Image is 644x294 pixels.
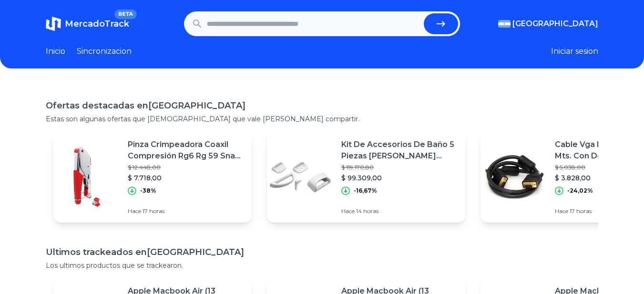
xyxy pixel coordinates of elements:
p: Kit De Accesorios De Baño 5 Piezas [PERSON_NAME] Ferrum [341,139,458,162]
p: Los ultimos productos que se trackearon. [46,261,598,270]
p: Hace 17 horas [128,207,244,215]
button: Iniciar sesion [551,46,598,57]
img: MercadoTrack [46,16,61,31]
span: MercadoTrack [65,19,129,29]
p: $ 7.718,00 [128,173,244,183]
a: Inicio [46,46,65,57]
p: -38% [140,187,156,195]
a: MercadoTrackBETA [46,16,129,31]
p: $ 12.448,00 [128,164,244,171]
img: Featured image [53,144,120,210]
a: Featured imagePinza Crimpeadora Coaxil Compresión Rg6 Rg 59 Snap F Tv$ 12.448,00$ 7.718,00-38%Hac... [53,131,252,223]
img: Featured image [267,144,334,210]
button: [GEOGRAPHIC_DATA] [498,18,598,29]
img: Argentina [498,20,511,28]
img: Featured image [480,144,547,210]
p: -16,67% [354,187,377,195]
p: $ 99.309,00 [341,173,458,183]
p: $ 119.170,80 [341,164,458,171]
h1: Ultimos trackeados en [GEOGRAPHIC_DATA] [46,245,598,259]
p: Hace 14 horas [341,207,458,215]
span: BETA [114,10,137,19]
p: -24,02% [567,187,593,195]
p: Pinza Crimpeadora Coaxil Compresión Rg6 Rg 59 Snap F Tv [128,139,244,162]
span: [GEOGRAPHIC_DATA] [512,18,598,29]
h1: Ofertas destacadas en [GEOGRAPHIC_DATA] [46,99,598,112]
p: Estas son algunas ofertas que [DEMOGRAPHIC_DATA] que vale [PERSON_NAME] compartir. [46,114,598,124]
a: Sincronizacion [77,46,132,57]
a: Featured imageKit De Accesorios De Baño 5 Piezas [PERSON_NAME] Ferrum$ 119.170,80$ 99.309,00-16,6... [267,131,465,223]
